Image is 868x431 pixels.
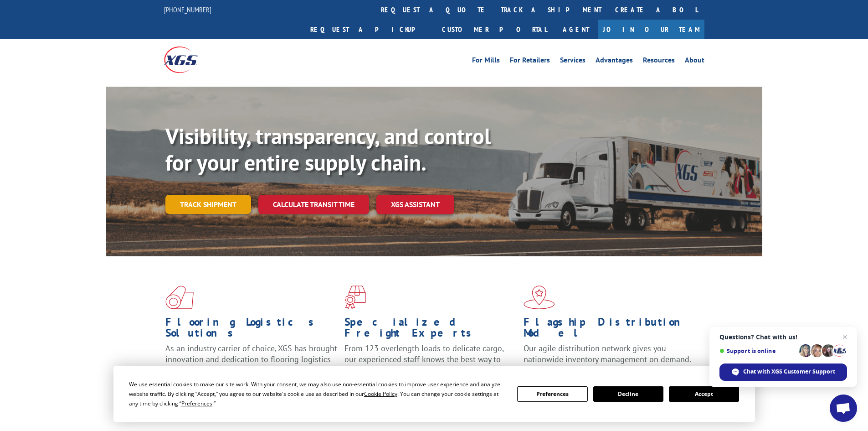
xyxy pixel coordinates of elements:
a: For Retailers [510,57,550,67]
a: Resources [643,57,675,67]
span: Questions? Chat with us! [719,333,847,341]
a: Customer Portal [435,20,554,39]
b: Visibility, transparency, and control for your entire supply chain. [165,122,491,177]
button: Accept [669,386,739,402]
p: From 123 overlength loads to delicate cargo, our experienced staff knows the best way to move you... [344,343,517,384]
a: Agent [554,20,598,39]
a: Join Our Team [598,20,704,39]
span: Cookie Policy [364,390,397,398]
h1: Specialized Freight Experts [344,317,517,343]
img: xgs-icon-focused-on-flooring-red [344,286,366,309]
h1: Flooring Logistics Solutions [165,317,338,343]
span: Preferences [181,400,212,407]
a: About [685,57,704,67]
a: Calculate transit time [258,195,369,214]
a: Advantages [596,57,633,67]
a: Open chat [830,395,857,422]
a: Track shipment [165,195,251,214]
img: xgs-icon-total-supply-chain-intelligence-red [165,286,194,309]
a: [PHONE_NUMBER] [164,5,211,14]
button: Preferences [517,386,587,402]
span: Our agile distribution network gives you nationwide inventory management on demand. [524,343,691,364]
a: Services [560,57,586,67]
h1: Flagship Distribution Model [524,317,696,343]
span: Support is online [719,348,796,354]
div: Cookie Consent Prompt [113,366,755,422]
a: XGS ASSISTANT [376,195,454,214]
a: For Mills [472,57,500,67]
div: We use essential cookies to make our site work. With your consent, we may also use non-essential ... [129,379,506,408]
span: As an industry carrier of choice, XGS has brought innovation and dedication to flooring logistics... [165,343,337,375]
img: xgs-icon-flagship-distribution-model-red [524,286,555,309]
span: Chat with XGS Customer Support [743,368,835,376]
a: Request a pickup [303,20,435,39]
span: Chat with XGS Customer Support [719,363,847,381]
button: Decline [593,386,663,402]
